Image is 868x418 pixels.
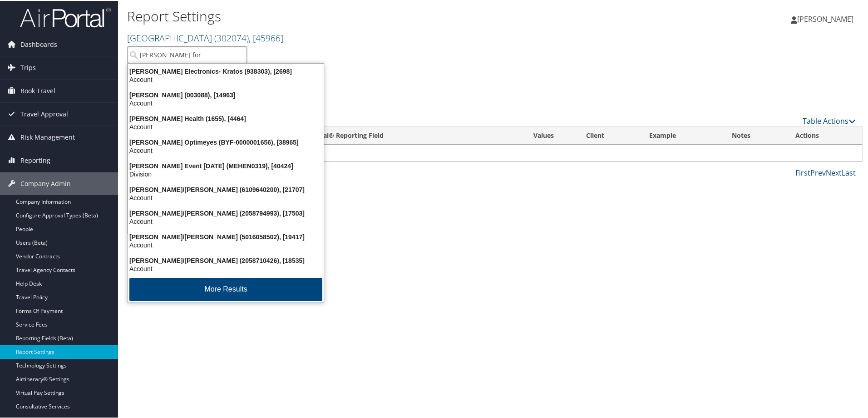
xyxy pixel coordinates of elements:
[129,277,322,300] button: More Results
[797,13,853,23] span: [PERSON_NAME]
[20,55,36,78] span: Trips
[20,148,50,171] span: Reporting
[791,5,863,32] a: [PERSON_NAME]
[123,185,329,193] div: [PERSON_NAME]/[PERSON_NAME] (6109640200), [21707]
[509,126,578,144] th: Values
[123,161,329,169] div: [PERSON_NAME] Event [DATE] (MEHEN0319), [40424]
[249,31,283,43] span: , [ 45966 ]
[123,90,329,98] div: [PERSON_NAME] (003088), [14963]
[123,217,329,225] div: Account
[20,79,55,101] span: Book Travel
[128,144,862,160] td: No data available in table
[123,240,329,248] div: Account
[123,256,329,264] div: [PERSON_NAME]/[PERSON_NAME] (2058710426), [18535]
[127,6,617,25] h1: Report Settings
[214,31,249,43] span: ( 302074 )
[20,102,68,125] span: Travel Approval
[123,137,329,146] div: [PERSON_NAME] Optimeyes (BYF-0000001656), [38965]
[20,32,57,55] span: Dashboards
[123,66,329,75] div: [PERSON_NAME] Electronics- Kratos (938303), [2698]
[641,126,724,144] th: Example
[20,6,111,27] img: airportal-logo.png
[810,167,826,177] a: Prev
[292,126,509,144] th: Airportal&reg; Reporting Field
[128,45,247,62] input: Search Accounts
[20,171,71,194] span: Company Admin
[123,169,329,177] div: Division
[795,167,810,177] a: First
[803,115,856,125] a: Table Actions
[123,146,329,154] div: Account
[20,125,75,148] span: Risk Management
[578,126,641,144] th: Client
[787,126,862,144] th: Actions
[123,264,329,272] div: Account
[123,114,329,122] div: [PERSON_NAME] Health (1655), [4464]
[724,126,787,144] th: Notes
[826,167,842,177] a: Next
[123,75,329,83] div: Account
[123,122,329,130] div: Account
[842,167,856,177] a: Last
[123,193,329,201] div: Account
[127,31,283,43] a: [GEOGRAPHIC_DATA]
[123,208,329,217] div: [PERSON_NAME]/[PERSON_NAME] (2058794993), [17503]
[123,98,329,106] div: Account
[123,232,329,240] div: [PERSON_NAME]/[PERSON_NAME] (5016058502), [19417]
